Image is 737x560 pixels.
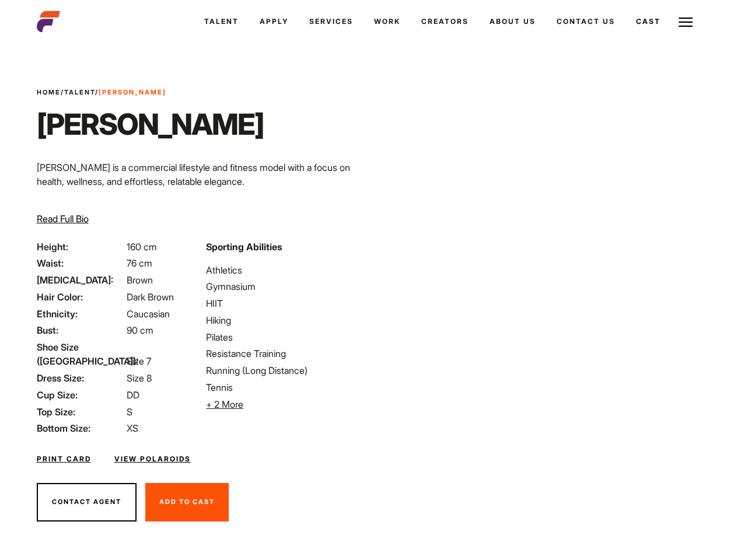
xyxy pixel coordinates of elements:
[206,313,361,327] li: Hiking
[127,422,138,434] span: XS
[679,15,693,29] img: Burger icon
[479,6,546,37] a: About Us
[364,6,411,37] a: Work
[37,212,89,226] button: Read Full Bio
[37,107,264,142] h1: [PERSON_NAME]
[299,6,364,37] a: Services
[37,88,61,96] a: Home
[127,406,132,418] span: S
[37,405,124,419] span: Top Size:
[206,263,361,277] li: Athletics
[64,88,95,96] a: Talent
[127,324,153,336] span: 90 cm
[159,498,215,506] span: Add To Cast
[127,372,152,384] span: Size 8
[37,10,60,33] img: cropped-aefm-brand-fav-22-square.png
[411,6,479,37] a: Creators
[37,323,124,337] span: Bust:
[114,454,191,464] a: View Polaroids
[37,371,124,385] span: Dress Size:
[145,483,229,521] button: Add To Cast
[626,6,671,37] a: Cast
[127,274,153,286] span: Brown
[206,296,361,310] li: HIIT
[37,421,124,435] span: Bottom Size:
[127,389,139,401] span: DD
[99,88,166,96] strong: [PERSON_NAME]
[249,6,299,37] a: Apply
[127,241,157,253] span: 160 cm
[206,241,282,253] strong: Sporting Abilities
[37,388,124,402] span: Cup Size:
[37,307,124,321] span: Ethnicity:
[37,273,124,287] span: [MEDICAL_DATA]:
[206,346,361,360] li: Resistance Training
[37,454,91,464] a: Print Card
[194,6,249,37] a: Talent
[206,363,361,377] li: Running (Long Distance)
[37,198,362,240] p: Through her modeling and wellness brand, HEAL, she inspires others on their wellness journeys—cha...
[37,256,124,270] span: Waist:
[206,330,361,344] li: Pilates
[37,340,124,368] span: Shoe Size ([GEOGRAPHIC_DATA]):
[127,291,174,303] span: Dark Brown
[37,483,137,521] button: Contact Agent
[206,279,361,293] li: Gymnasium
[127,308,170,320] span: Caucasian
[127,355,151,367] span: Size 7
[206,380,361,394] li: Tennis
[546,6,626,37] a: Contact Us
[37,290,124,304] span: Hair Color:
[37,240,124,254] span: Height:
[206,398,243,410] span: + 2 More
[37,213,89,225] span: Read Full Bio
[127,257,152,269] span: 76 cm
[37,87,166,97] span: / /
[37,160,362,188] p: [PERSON_NAME] is a commercial lifestyle and fitness model with a focus on health, wellness, and e...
